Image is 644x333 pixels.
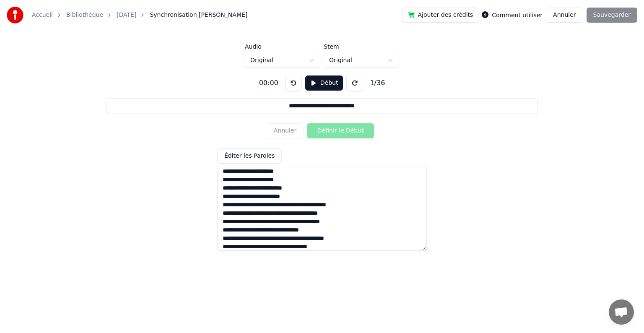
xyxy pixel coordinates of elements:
[256,78,282,88] div: 00:00
[32,11,247,19] nav: breadcrumb
[7,7,23,23] img: youka
[305,75,343,91] button: Début
[32,11,53,19] a: Accueil
[217,148,282,164] button: Éditer les Paroles
[324,44,399,49] label: Stem
[245,44,320,49] label: Audio
[366,78,388,88] div: 1 / 36
[117,11,136,19] a: [DATE]
[66,11,103,19] a: Bibliothèque
[546,8,583,23] button: Annuler
[609,299,634,325] a: Ouvrir le chat
[492,12,543,18] label: Comment utiliser
[402,8,479,23] button: Ajouter des crédits
[150,11,247,19] span: Synchronisation [PERSON_NAME]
